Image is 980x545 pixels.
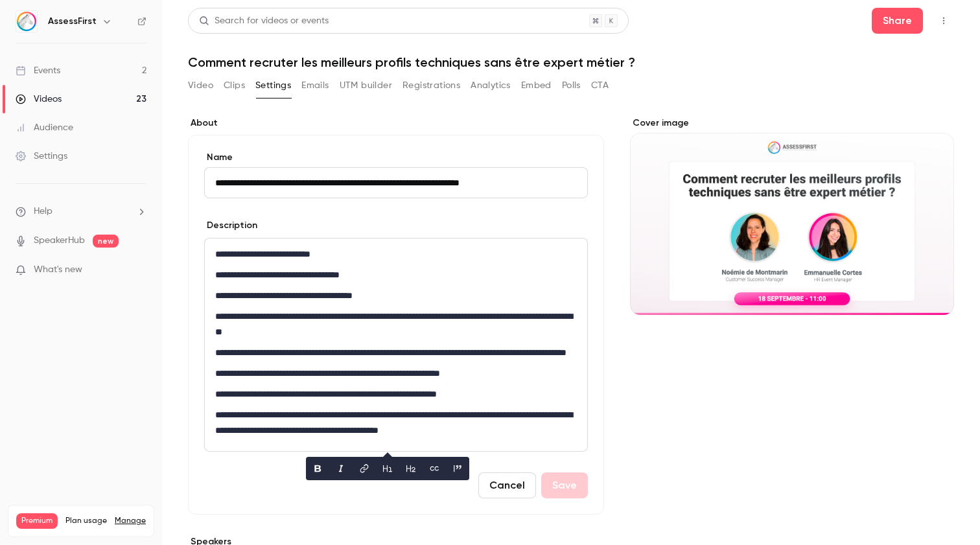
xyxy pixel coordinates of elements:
button: link [354,458,375,479]
button: Video [188,75,213,96]
button: Settings [255,75,291,96]
button: CTA [591,75,609,96]
button: UTM builder [340,75,392,96]
label: Cover image [630,117,954,130]
section: description [204,238,588,452]
label: Description [204,219,257,232]
span: Help [34,205,52,218]
button: Clips [224,75,245,96]
button: Embed [521,75,552,96]
span: Premium [16,513,58,529]
button: Top Bar Actions [933,10,954,31]
label: Name [204,151,588,164]
button: blockquote [447,458,468,479]
button: Polls [562,75,581,96]
button: Share [872,8,923,34]
button: Emails [301,75,329,96]
div: editor [205,238,587,451]
button: italic [331,458,351,479]
li: help-dropdown-opener [16,205,146,218]
h6: AssessFirst [48,15,97,28]
div: Audience [16,121,73,134]
div: Videos [16,93,62,106]
div: Events [16,64,60,77]
a: SpeakerHub [34,234,85,248]
section: Cover image [630,117,954,315]
span: Plan usage [65,516,107,526]
button: Analytics [471,75,511,96]
span: new [93,235,119,248]
label: About [188,117,604,130]
a: Manage [115,516,146,526]
h1: Comment recruter les meilleurs profils techniques sans être expert métier ? [188,54,954,70]
span: What's new [34,263,82,277]
div: Settings [16,150,67,163]
div: Search for videos or events [199,14,329,28]
img: AssessFirst [16,11,37,32]
iframe: Noticeable Trigger [131,264,146,276]
button: Registrations [402,75,460,96]
button: Cancel [478,472,536,498]
button: bold [307,458,328,479]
